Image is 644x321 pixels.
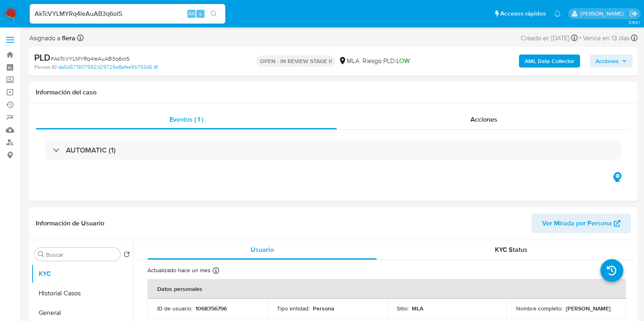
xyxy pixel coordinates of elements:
[313,305,334,312] p: Persona
[590,55,633,68] button: Acciones
[36,219,104,227] h1: Información de Usuario
[30,9,225,19] input: Buscar usuario o caso...
[31,284,133,303] button: Historial Casos
[277,305,310,312] p: Tipo entidad :
[363,57,410,66] span: Riesgo PLD:
[58,63,158,71] a: da5d571907992d29729e8afee9b793d5
[338,57,359,66] div: MLA
[199,10,202,17] span: s
[169,115,203,124] span: Eventos ( 1 )
[580,10,626,17] p: florencia.lera@mercadolibre.com
[470,115,497,124] span: Acciones
[542,214,612,233] span: Ver Mirada por Persona
[147,266,211,274] p: Actualizado hace un mes
[66,146,116,155] h3: AUTOMATIC (1)
[60,33,75,43] b: flera
[412,305,423,312] p: MLA
[521,33,578,44] div: Creado el: [DATE]
[188,10,195,17] span: Alt
[500,9,546,18] span: Accesos rápidos
[525,55,574,68] b: AML Data Collector
[46,141,621,159] div: AUTOMATIC (1)
[31,264,133,284] button: KYC
[196,305,227,312] p: 1068356796
[579,33,581,44] span: -
[566,305,611,312] p: [PERSON_NAME]
[147,279,626,299] th: Datos personales
[34,51,51,64] b: PLD
[36,88,631,96] h1: Información del caso
[34,63,57,71] b: Person ID
[495,245,528,254] span: KYC Status
[38,251,44,258] button: Buscar
[554,10,561,17] a: Notificaciones
[123,251,130,260] button: Volver al orden por defecto
[583,34,630,43] span: Vence en 13 días
[257,55,335,67] p: OPEN - IN REVIEW STAGE II
[519,55,580,68] button: AML Data Collector
[46,251,117,258] input: Buscar
[396,56,410,66] span: LOW
[397,305,409,312] p: Sitio :
[596,55,619,68] span: Acciones
[51,55,130,63] span: # AkTcVYLMYRq4IeAuAB3q6oIS
[205,8,222,20] button: search-icon
[157,305,192,312] p: ID de usuario :
[516,305,563,312] p: Nombre completo :
[29,34,75,43] span: Asignado a
[251,245,274,254] span: Usuario
[629,9,638,18] a: Salir
[532,214,631,233] button: Ver Mirada por Persona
